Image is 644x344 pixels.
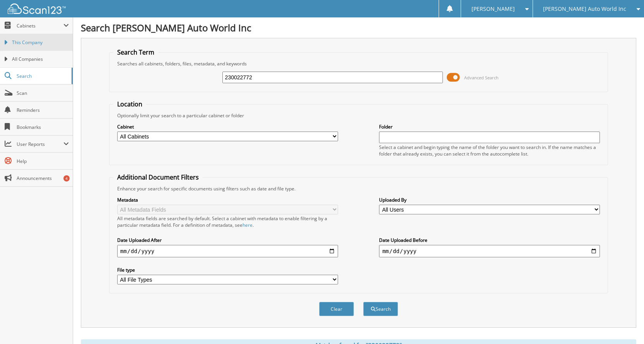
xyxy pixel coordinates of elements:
label: Folder [379,123,600,130]
input: start [117,245,338,257]
legend: Location [113,100,146,108]
label: Metadata [117,197,338,203]
span: Advanced Search [464,75,499,80]
label: Date Uploaded After [117,237,338,243]
span: Announcements [17,175,69,181]
span: Cabinets [17,22,63,29]
h1: Search [PERSON_NAME] Auto World Inc [81,21,636,34]
span: User Reports [17,141,63,147]
span: [PERSON_NAME] Auto World Inc [543,7,626,11]
button: Clear [319,302,354,316]
div: Select a cabinet and begin typing the name of the folder you want to search in. If the name match... [379,144,600,157]
label: File type [117,267,338,273]
span: Scan [17,90,69,96]
span: [PERSON_NAME] [471,7,515,11]
span: Bookmarks [17,124,69,130]
legend: Search Term [113,48,158,56]
button: Search [363,302,398,316]
div: Enhance your search for specific documents using filters such as date and file type. [113,185,604,192]
span: All Companies [12,56,69,63]
label: Cabinet [117,123,338,130]
div: 4 [63,175,70,181]
input: end [379,245,600,257]
legend: Additional Document Filters [113,173,203,181]
img: scan123-logo-white.svg [8,3,66,14]
label: Uploaded By [379,197,600,203]
a: here [243,222,253,228]
div: Optionally limit your search to a particular cabinet or folder [113,112,604,119]
div: Searches all cabinets, folders, files, metadata, and keywords [113,60,604,67]
div: All metadata fields are searched by default. Select a cabinet with metadata to enable filtering b... [117,215,338,228]
span: Help [17,158,69,164]
span: Search [17,73,68,79]
span: Reminders [17,107,69,113]
span: This Company [12,39,69,46]
label: Date Uploaded Before [379,237,600,243]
